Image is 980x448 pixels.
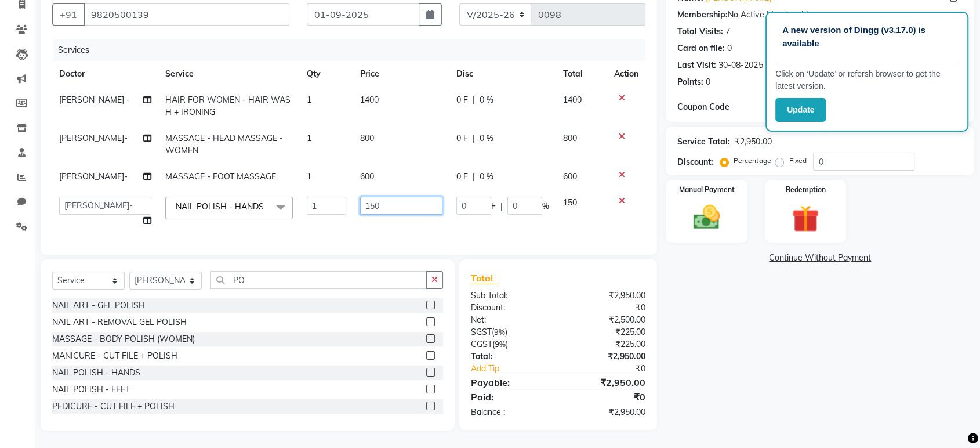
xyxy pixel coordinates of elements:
div: NAIL ART - GEL POLISH [52,299,145,312]
span: 1 [307,133,311,143]
span: 0 F [456,171,468,183]
button: Update [775,98,826,122]
th: Service [158,61,300,87]
span: 0 F [456,94,468,106]
span: SGST [471,327,492,337]
label: Percentage [734,156,771,166]
div: Discount: [677,156,713,168]
span: | [500,200,503,212]
div: ₹2,950.00 [558,351,655,363]
div: ₹225.00 [558,338,655,351]
span: % [542,200,549,212]
span: [PERSON_NAME]- [59,171,128,182]
div: NAIL ART - REMOVAL GEL POLISH [52,316,187,328]
span: | [473,132,475,144]
span: 1 [307,171,311,182]
span: 0 % [480,132,493,144]
span: [PERSON_NAME] - [59,95,130,105]
span: 1 [307,95,311,105]
span: F [491,200,496,212]
span: 800 [360,133,374,143]
div: ₹2,950.00 [558,375,655,389]
div: MASSAGE - BODY POLISH (WOMEN) [52,333,195,345]
span: 0 F [456,132,468,144]
th: Disc [449,61,556,87]
span: MASSAGE - HEAD MASSAGE - WOMEN [165,133,283,156]
div: ₹2,500.00 [558,314,655,326]
a: Continue Without Payment [668,252,972,264]
span: [PERSON_NAME]- [59,133,128,143]
th: Total [556,61,607,87]
div: Service Total: [677,136,730,148]
div: Total: [462,351,558,363]
span: 0 % [480,171,493,183]
div: ₹0 [558,390,655,404]
div: ₹0 [574,363,654,375]
div: Total Visits: [677,26,723,38]
div: ( ) [462,338,558,351]
div: ₹2,950.00 [735,136,771,148]
div: 0 [727,42,732,55]
div: Sub Total: [462,290,558,302]
th: Doctor [52,61,158,87]
div: Services [53,39,654,61]
a: x [264,201,269,212]
th: Action [607,61,645,87]
p: Click on ‘Update’ or refersh browser to get the latest version. [775,68,959,92]
div: No Active Membership [677,9,963,21]
span: | [473,171,475,183]
div: Discount: [462,302,558,314]
input: Search or Scan [210,271,427,289]
th: Qty [300,61,353,87]
div: NAIL POLISH - HANDS [52,367,140,379]
div: Coupon Code [677,101,772,113]
div: ₹225.00 [558,326,655,338]
div: Payable: [462,375,558,389]
div: MANICURE - CUT FILE + POLISH [52,350,177,362]
span: 1400 [360,95,379,105]
div: Points: [677,76,703,88]
img: _gift.svg [783,202,827,236]
div: Card on file: [677,42,725,55]
a: Add Tip [462,363,574,375]
label: Manual Payment [679,185,735,195]
span: 800 [563,133,577,143]
div: 7 [725,26,730,38]
span: 9% [494,327,505,337]
span: 9% [495,339,506,349]
input: Search by Name/Mobile/Email/Code [84,3,289,26]
div: Paid: [462,390,558,404]
span: 600 [360,171,374,182]
button: +91 [52,3,85,26]
span: HAIR FOR WOMEN - HAIR WASH + IRONING [165,95,291,117]
span: | [473,94,475,106]
span: 600 [563,171,577,182]
div: Balance : [462,406,558,418]
div: ( ) [462,326,558,338]
div: ₹2,950.00 [558,290,655,302]
div: 30-08-2025 [718,59,763,71]
span: Total [471,272,498,284]
span: NAIL POLISH - HANDS [176,201,264,212]
th: Price [353,61,450,87]
div: NAIL POLISH - FEET [52,384,130,396]
span: 150 [563,197,577,208]
span: MASSAGE - FOOT MASSAGE [165,171,276,182]
label: Redemption [785,185,825,195]
div: ₹0 [558,302,655,314]
span: CGST [471,339,492,349]
div: Membership: [677,9,728,21]
div: PEDICURE - CUT FILE + POLISH [52,400,175,413]
span: 0 % [480,94,493,106]
img: _cash.svg [685,202,728,233]
span: 1400 [563,95,582,105]
div: ₹2,950.00 [558,406,655,418]
div: Last Visit: [677,59,716,71]
p: A new version of Dingg (v3.17.0) is available [782,24,952,50]
label: Fixed [789,156,806,166]
div: Net: [462,314,558,326]
div: 0 [706,76,710,88]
